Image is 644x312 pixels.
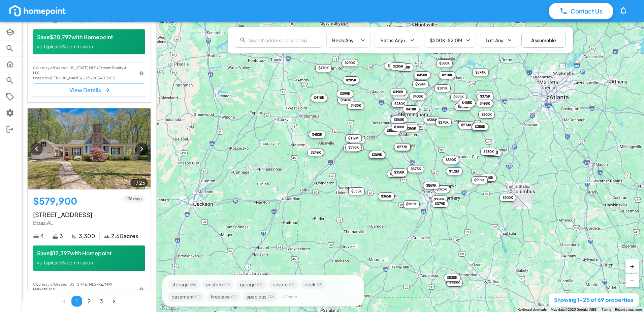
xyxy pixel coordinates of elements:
[40,232,44,240] p: 4
[190,283,196,286] span: ( 26 )
[301,280,326,289] div: deck(13)
[500,194,516,202] div: $300K
[439,71,455,79] div: $210K
[369,151,385,159] div: $369K
[602,308,611,311] a: Terms (opens in new tab)
[615,308,642,311] a: Report a map error
[433,185,450,193] div: $325K
[33,195,77,207] h5: $579,900
[309,131,325,138] div: $482K
[37,250,141,257] p: Save $12,397 with Homepoint
[58,296,120,307] nav: pagination navigation
[435,119,452,126] div: $270K
[269,280,298,289] div: private(19)
[436,59,452,67] div: $580K
[625,259,639,273] button: +
[446,279,462,287] div: $455K
[408,165,424,173] div: $375K
[458,121,475,129] div: $274K
[390,116,407,124] div: $860K
[387,170,405,178] div: $1000K
[348,102,364,109] div: $480K
[211,294,230,299] span: fireplace
[33,219,145,227] p: Boaz , AL
[480,174,496,182] div: $310K
[551,308,598,311] span: Map data ©2025 Google, INEGI
[33,66,128,75] span: Fathom Realty AL LLC
[289,283,294,286] span: ( 19 )
[343,76,359,84] div: $285K
[394,143,411,151] div: $273K
[472,123,488,131] div: $799K
[33,210,145,219] p: [STREET_ADDRESS]
[33,282,112,291] span: RE/MAX Marketplace
[37,33,141,41] p: Save $20,797 with Homepoint
[337,96,354,104] div: $340K
[478,111,494,119] div: $200K
[424,33,476,48] button: $200K-$2.0M
[37,260,93,265] span: vs. typical 3% commission
[458,99,475,107] div: $405K
[231,295,236,298] span: ( 19 )
[409,93,426,100] div: $408K
[384,62,401,70] div: $424K
[195,295,200,298] span: ( 12 )
[444,274,460,282] div: $535K
[268,295,274,298] span: ( 32 )
[108,296,119,307] button: Go to next page
[554,296,633,304] p: Showing 1-25 of 69 properties
[402,105,419,113] div: $418K
[138,70,145,77] button: IDX information is provided exclusively for consumers' personal, non-commercial use and may not b...
[349,136,365,144] div: $350K
[207,292,240,302] div: fireplace(19)
[304,282,316,287] span: deck
[378,192,394,200] div: $365K
[518,307,547,312] button: Keyboard shortcuts
[171,294,194,299] span: basement
[37,44,93,49] span: vs. typical 3% commission
[343,144,360,152] div: $255K
[348,187,365,195] div: $535K
[33,83,145,97] button: View Details
[391,100,408,108] div: $230K
[337,90,353,98] div: $399K
[394,144,411,151] div: $230K
[240,282,256,287] span: garage
[403,125,419,132] div: $365K
[342,59,358,67] div: $290K
[111,232,138,240] p: 2.60 acres
[450,93,467,101] div: $225K
[158,303,181,312] a: Open this area in Google Maps (opens a new window)
[84,296,95,307] button: Go to page 2
[307,149,324,156] div: $249K
[431,196,447,203] div: $250K
[257,283,262,286] span: ( 19 )
[158,303,181,312] img: Google
[403,200,420,208] div: $205K
[249,33,322,47] input: Search address, city, or zip
[202,280,233,289] div: custom(12)
[480,148,497,156] div: $250K
[326,33,371,48] button: Beds:Any+
[480,33,517,48] button: Lot: Any
[168,280,200,289] div: storage(26)
[130,179,148,186] span: 1 / 25
[396,63,413,71] div: $390K
[384,127,400,135] div: $506K
[471,176,487,184] div: $292K
[345,134,361,142] div: $1.2M
[33,75,135,81] p: Listed by: [PERSON_NAME] • 225-2054013813
[389,62,406,70] div: $285K
[282,295,297,298] span: + 12 more
[243,292,278,302] div: spacious(32)
[401,122,418,130] div: $400K
[414,71,430,79] div: $450K
[527,37,560,44] span: Assumable
[345,144,362,151] div: $398K
[571,7,603,16] p: Contact Us
[455,103,471,111] div: $215K
[375,33,420,48] button: Baths:Any+
[423,182,440,189] div: $869K
[391,123,407,131] div: $300K
[168,292,204,302] div: basement(12)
